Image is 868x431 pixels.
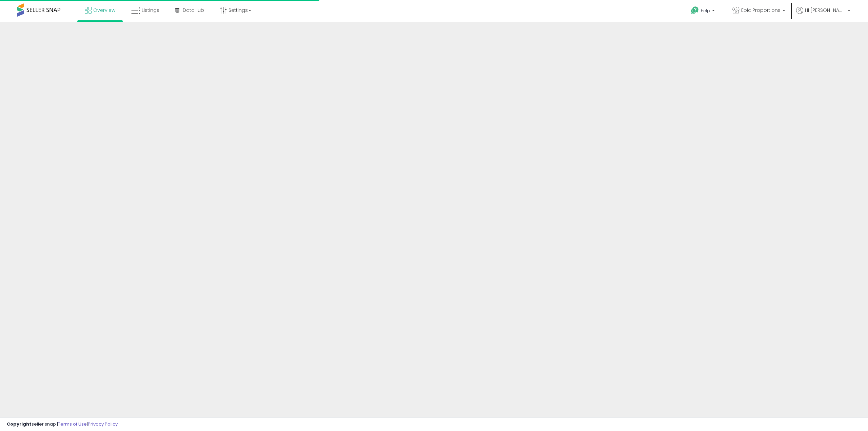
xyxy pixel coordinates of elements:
span: Listings [142,7,159,14]
span: Help [701,8,710,14]
i: Get Help [691,6,699,15]
span: Epic Proportions [741,7,781,14]
a: Hi [PERSON_NAME] [796,7,850,22]
span: Hi [PERSON_NAME] [805,7,846,14]
span: DataHub [183,7,204,14]
a: Help [686,1,722,22]
span: Overview [93,7,115,14]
